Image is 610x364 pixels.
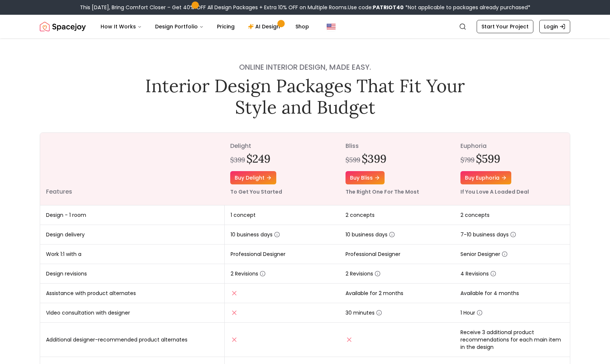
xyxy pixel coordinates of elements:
a: Login [539,20,570,33]
p: bliss [346,142,449,150]
button: How It Works [95,19,148,34]
span: 7-10 business days [460,231,516,238]
span: Professional Designer [231,250,285,258]
span: 30 minutes [346,309,382,316]
h1: Interior Design Packages That Fit Your Style and Budget [140,75,470,118]
a: Shop [290,19,315,34]
span: 1 concept [231,211,256,219]
span: 1 Hour [460,309,483,316]
h2: $249 [246,152,270,165]
a: AI Design [242,19,288,34]
small: The Right One For The Most [346,188,419,195]
div: $399 [230,155,245,165]
p: delight [230,142,334,150]
span: 2 Revisions [346,270,381,277]
span: 4 Revisions [460,270,496,277]
a: Spacejoy [40,19,86,34]
span: 10 business days [231,231,280,238]
b: PATRIOT40 [373,4,404,11]
p: euphoria [460,142,564,150]
a: Buy bliss [346,171,385,184]
span: Professional Designer [346,250,400,258]
h2: $399 [362,152,386,165]
span: *Not applicable to packages already purchased* [404,4,530,11]
small: To Get You Started [230,188,282,195]
td: Available for 4 months [455,284,570,303]
td: Design - 1 room [40,205,224,225]
h2: $599 [476,152,500,165]
td: Design revisions [40,264,224,284]
td: Work 1:1 with a [40,245,224,264]
h4: Online interior design, made easy. [140,62,470,72]
span: 2 concepts [460,211,490,219]
td: Assistance with product alternates [40,284,224,303]
small: If You Love A Loaded Deal [460,188,529,195]
span: Senior Designer [460,250,508,258]
span: 2 concepts [346,211,375,219]
div: This [DATE], Bring Comfort Closer – Get 40% OFF All Design Packages + Extra 10% OFF on Multiple R... [80,4,530,11]
td: Receive 3 additional product recommendations for each main item in the design [455,323,570,357]
td: Additional designer-recommended product alternates [40,323,224,357]
a: Start Your Project [477,20,533,33]
div: $799 [460,155,474,165]
nav: Main [95,19,315,34]
a: Buy delight [230,171,276,184]
img: Spacejoy Logo [40,19,86,34]
span: 2 Revisions [231,270,266,277]
a: Pricing [211,19,241,34]
button: Design Portfolio [149,19,210,34]
div: $599 [346,155,360,165]
img: United States [327,22,336,31]
span: Use code: [348,4,404,11]
nav: Global [40,15,570,38]
span: 10 business days [346,231,395,238]
td: Design delivery [40,225,224,245]
td: Video consultation with designer [40,303,224,323]
td: Available for 2 months [340,284,455,303]
th: Features [40,133,224,205]
a: Buy euphoria [460,171,511,184]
